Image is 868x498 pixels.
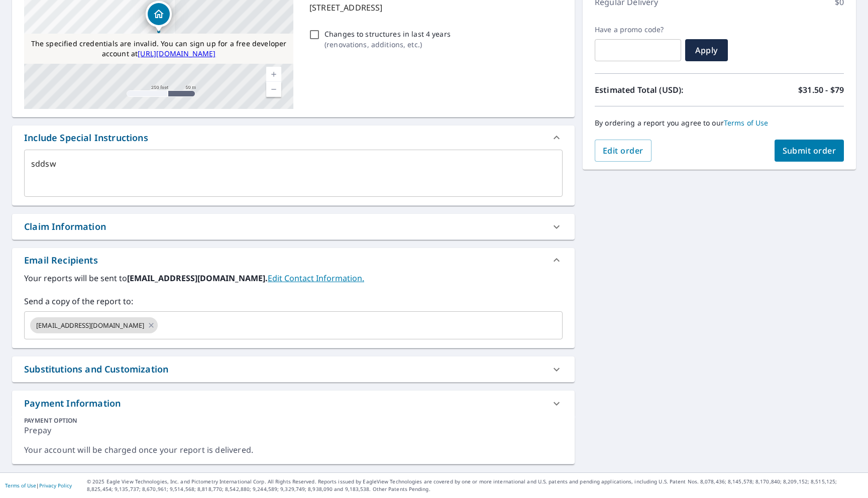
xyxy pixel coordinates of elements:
button: Edit order [595,140,652,162]
p: © 2025 Eagle View Technologies, Inc. and Pictometry International Corp. All Rights Reserved. Repo... [87,478,863,493]
div: Payment Information [24,397,121,410]
div: Prepay [24,425,563,444]
div: The specified credentials are invalid. You can sign up for a free developer account at http://www... [24,34,293,64]
div: Email Recipients [24,254,98,267]
a: EditContactInfo [268,273,364,284]
button: Apply [685,39,728,61]
b: [EMAIL_ADDRESS][DOMAIN_NAME]. [127,273,268,284]
div: Your account will be charged once your report is delivered. [24,444,563,456]
label: Have a promo code? [595,25,681,34]
p: $31.50 - $79 [798,84,844,96]
span: Submit order [783,145,836,156]
div: Payment Information [12,391,575,416]
button: Submit order [775,140,844,162]
label: Your reports will be sent to [24,272,563,284]
div: Substitutions and Customization [12,356,575,382]
span: Edit order [603,145,643,156]
a: Privacy Policy [39,482,72,489]
span: Apply [693,45,720,56]
div: Include Special Instructions [24,131,148,145]
div: Email Recipients [12,248,575,272]
div: Dropped pin, building 1, Residential property, 2nd Ave Chincoteague, VA 23336 [146,1,172,32]
p: | [5,482,72,488]
a: Terms of Use [5,482,36,489]
div: PAYMENT OPTION [24,416,563,425]
div: [EMAIL_ADDRESS][DOMAIN_NAME] [30,317,158,333]
p: Changes to structures in last 4 years [324,29,451,39]
label: Send a copy of the report to: [24,295,563,307]
span: [EMAIL_ADDRESS][DOMAIN_NAME] [30,321,150,330]
a: Terms of Use [724,118,769,128]
p: [STREET_ADDRESS] [309,2,559,14]
div: Substitutions and Customization [24,362,168,376]
div: Include Special Instructions [12,126,575,150]
p: Estimated Total (USD): [595,84,719,96]
p: ( renovations, additions, etc. ) [324,39,451,50]
div: Claim Information [12,214,575,239]
p: By ordering a report you agree to our [595,118,844,128]
textarea: sddsw [31,159,556,188]
a: [URL][DOMAIN_NAME] [138,49,215,58]
div: The specified credentials are invalid. You can sign up for a free developer account at [24,34,293,64]
a: Current Level 17, Zoom Out [266,82,281,97]
a: Current Level 17, Zoom In [266,67,281,82]
div: Claim Information [24,220,106,233]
